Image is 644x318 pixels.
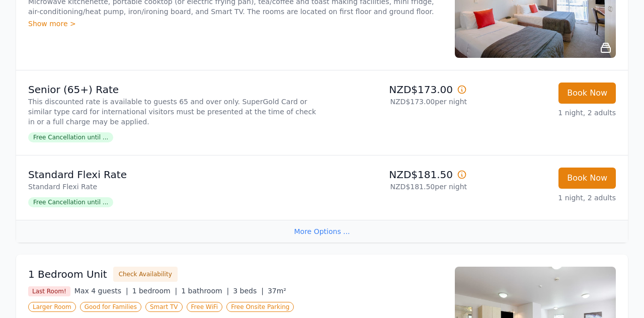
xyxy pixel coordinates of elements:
[28,83,318,97] p: Senior (65+) Rate
[181,287,229,295] span: 1 bathroom |
[28,267,107,281] h3: 1 Bedroom Unit
[113,267,178,282] button: Check Availability
[558,168,616,189] button: Book Now
[326,83,467,97] p: NZD$173.00
[475,108,616,118] p: 1 night, 2 adults
[28,132,113,142] span: Free Cancellation until ...
[28,182,318,192] p: Standard Flexi Rate
[475,193,616,203] p: 1 night, 2 adults
[226,302,294,312] span: Free Onsite Parking
[268,287,286,295] span: 37m²
[28,19,443,29] div: Show more >
[326,182,467,192] p: NZD$181.50 per night
[28,286,70,296] span: Last Room!
[187,302,223,312] span: Free WiFi
[28,97,318,127] p: This discounted rate is available to guests 65 and over only. SuperGold Card or similar type card...
[28,168,318,182] p: Standard Flexi Rate
[28,302,76,312] span: Larger Room
[558,83,616,104] button: Book Now
[16,220,628,243] div: More Options ...
[28,197,113,207] span: Free Cancellation until ...
[145,302,183,312] span: Smart TV
[74,287,128,295] span: Max 4 guests |
[132,287,178,295] span: 1 bedroom |
[80,302,141,312] span: Good for Families
[326,168,467,182] p: NZD$181.50
[233,287,264,295] span: 3 beds |
[326,97,467,107] p: NZD$173.00 per night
